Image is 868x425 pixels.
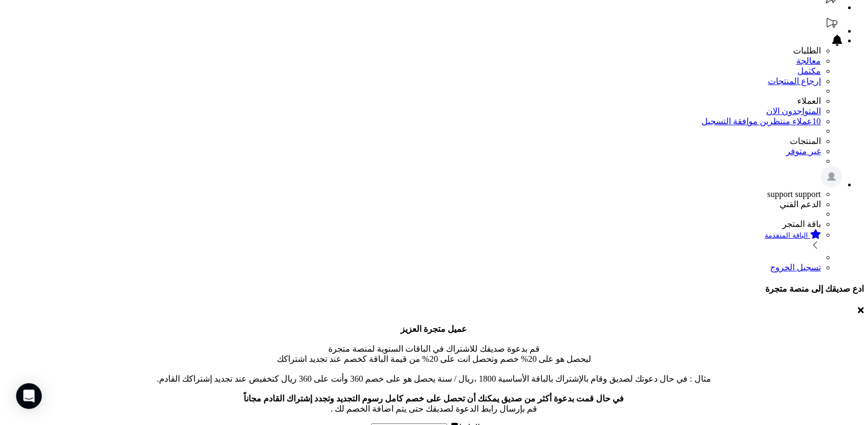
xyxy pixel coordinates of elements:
[4,219,821,229] li: باقة المتجر
[4,96,821,106] li: العملاء
[812,117,821,126] span: 10
[770,263,821,272] a: تسجيل الخروج
[4,136,821,146] li: المنتجات
[4,56,821,66] a: معالجة
[4,199,821,209] li: الدعم الفني
[4,45,821,56] li: الطلبات
[16,383,42,409] div: Open Intercom Messenger
[4,229,821,253] a: الباقة المتقدمة
[765,231,808,239] small: الباقة المتقدمة
[701,117,821,126] a: 10عملاء منتظرين موافقة التسجيل
[4,284,864,294] h4: ادع صديقك إلى منصة متجرة
[4,324,864,414] p: قم بدعوة صديقك للاشتراك في الباقات السنوية لمنصة متجرة ليحصل هو على 20% خصم وتحصل انت على 20% من ...
[797,66,821,75] a: مكتمل
[244,394,624,403] b: في حال قمت بدعوة أكثر من صديق يمكنك أن تحصل على خصم كامل رسوم التجديد وتجدد إشتراك القادم مجاناً
[768,77,821,86] a: إرجاع المنتجات
[766,107,821,116] a: المتواجدون الان
[821,26,842,35] a: تحديثات المنصة
[767,189,821,199] span: support support
[401,324,467,333] b: عميل متجرة العزيز
[786,147,821,156] a: غير متوفر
